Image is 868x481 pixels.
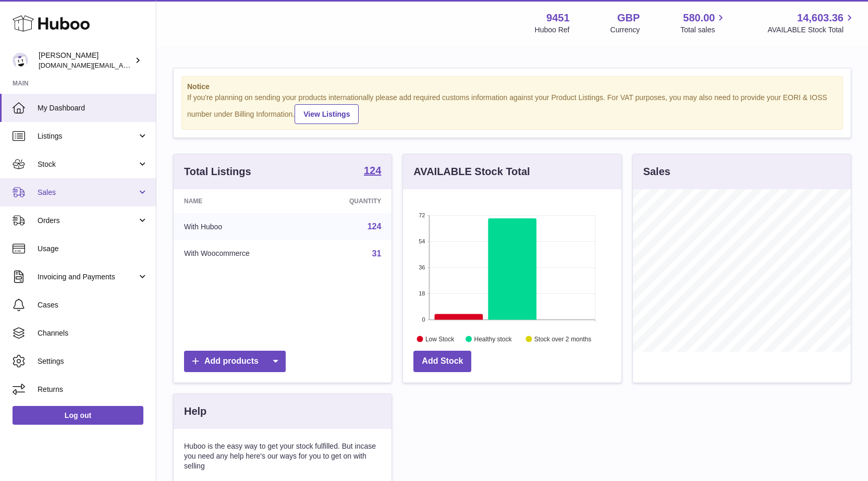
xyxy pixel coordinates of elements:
span: Usage [38,244,148,254]
text: 72 [419,212,425,218]
a: 31 [372,249,382,258]
span: Total sales [680,25,727,35]
strong: GBP [617,11,640,25]
span: Settings [38,356,148,366]
text: 36 [419,264,425,270]
span: Channels [38,328,148,338]
strong: 9451 [546,11,570,25]
text: Healthy stock [474,335,512,342]
span: Stock [38,159,137,169]
div: Currency [610,25,640,35]
th: Name [174,189,309,213]
text: 18 [419,290,425,297]
img: amir.ch@gmail.com [13,53,28,68]
a: Add Stock [413,351,471,372]
strong: 124 [364,165,381,176]
span: My Dashboard [38,103,148,113]
td: With Woocommerce [174,240,309,267]
a: 124 [364,165,381,178]
span: Listings [38,131,137,141]
h3: AVAILABLE Stock Total [413,165,530,179]
div: Huboo Ref [535,25,570,35]
h3: Total Listings [184,165,251,179]
text: Stock over 2 months [534,335,591,342]
td: With Huboo [174,213,309,240]
span: 580.00 [683,11,715,25]
span: Invoicing and Payments [38,272,137,282]
p: Huboo is the easy way to get your stock fulfilled. But incase you need any help here's our ways f... [184,441,381,471]
a: Add products [184,351,286,372]
th: Quantity [309,189,392,213]
a: 124 [368,222,382,231]
a: Log out [13,406,143,425]
a: View Listings [295,104,359,124]
h3: Sales [643,165,670,179]
text: Low Stock [425,335,455,342]
text: 54 [419,238,425,244]
span: AVAILABLE Stock Total [767,25,855,35]
div: [PERSON_NAME] [39,51,132,70]
text: 0 [422,316,425,323]
span: Orders [38,216,137,226]
a: 14,603.36 AVAILABLE Stock Total [767,11,855,35]
h3: Help [184,404,206,418]
span: 14,603.36 [797,11,843,25]
span: Returns [38,385,148,394]
strong: Notice [187,82,837,92]
a: 580.00 Total sales [680,11,727,35]
span: Cases [38,300,148,310]
span: [DOMAIN_NAME][EMAIL_ADDRESS][DOMAIN_NAME] [39,61,207,69]
div: If you're planning on sending your products internationally please add required customs informati... [187,93,837,124]
span: Sales [38,188,137,198]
